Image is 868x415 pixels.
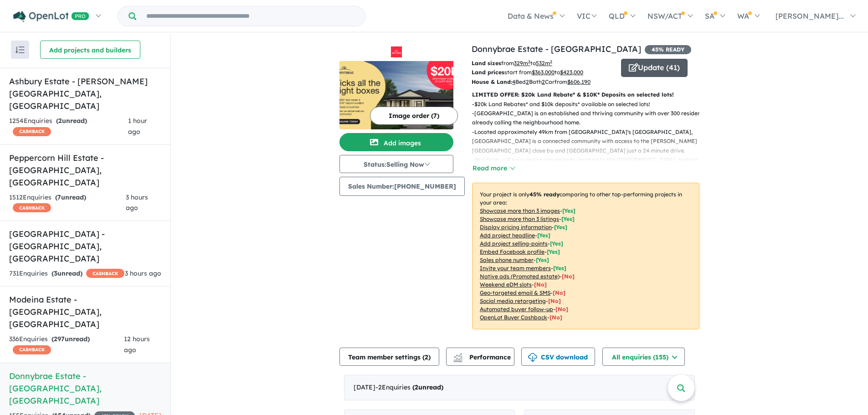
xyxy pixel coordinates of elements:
[536,256,549,263] span: [ Yes ]
[412,383,443,391] strong: ( unread)
[528,59,530,64] sup: 2
[528,353,537,362] img: download icon
[375,383,443,391] span: - 2 Enquir ies
[560,69,583,76] u: $ 423,000
[521,348,595,366] button: CSV download
[480,248,544,255] u: Embed Facebook profile
[550,240,563,247] span: [ Yes ]
[480,224,552,231] u: Display pricing information
[9,228,161,265] h5: [GEOGRAPHIC_DATA] - [GEOGRAPHIC_DATA] , [GEOGRAPHIC_DATA]
[472,44,641,54] a: Donnybrae Estate - [GEOGRAPHIC_DATA]
[472,68,614,77] p: start from
[550,314,562,321] span: [No]
[472,163,515,174] button: Read more
[86,269,124,278] span: CASHBACK
[550,59,552,64] sup: 2
[425,353,428,361] span: 2
[55,193,86,201] strong: ( unread)
[339,348,439,366] button: Team member settings (2)
[339,43,453,129] a: Donnybrae Estate - Donnybrook LogoDonnybrae Estate - Donnybrook
[480,240,548,247] u: Add project selling-points
[9,75,161,112] h5: Ashbury Estate - [PERSON_NAME][GEOGRAPHIC_DATA] , [GEOGRAPHIC_DATA]
[534,281,547,288] span: [No]
[9,370,161,407] h5: Donnybrae Estate - [GEOGRAPHIC_DATA] , [GEOGRAPHIC_DATA]
[13,203,51,212] span: CASHBACK
[339,177,465,196] button: Sales Number:[PHONE_NUMBER]
[339,155,453,173] button: Status:Selling Now
[542,78,545,85] u: 2
[472,60,501,67] b: Land sizes
[472,183,699,329] p: Your project is only comparing to other top-performing projects in your area: - - - - - - - - - -...
[9,192,126,214] div: 1512 Enquir ies
[128,117,147,136] span: 1 hour ago
[514,60,530,67] u: 329 m
[54,269,57,277] span: 3
[480,281,532,288] u: Weekend eDM slots
[446,348,514,366] button: Performance
[472,78,512,85] b: House & Land:
[536,60,552,67] u: 532 m
[480,207,560,214] u: Showcase more than 3 images
[472,59,614,68] p: from
[530,60,552,67] span: to
[40,41,140,59] button: Add projects and builders
[776,11,844,20] span: [PERSON_NAME]...
[480,265,551,272] u: Invite your team members
[480,289,550,296] u: Geo-targeted email & SMS
[58,117,62,125] span: 2
[645,45,691,54] span: 45 % READY
[621,59,688,77] button: Update (41)
[56,117,87,125] strong: ( unread)
[9,152,161,189] h5: Peppercorn Hill Estate - [GEOGRAPHIC_DATA] , [GEOGRAPHIC_DATA]
[453,356,462,362] img: bar-chart.svg
[472,77,614,87] p: Bed Bath Car from
[344,375,695,400] div: [DATE]
[472,100,707,109] p: - $20k Land Rebates* and $10k deposits* available on selected lots!
[567,78,591,85] u: $ 606,190
[526,78,529,85] u: 2
[454,353,462,358] img: line-chart.svg
[561,215,575,222] span: [ Yes ]
[9,334,124,356] div: 336 Enquir ies
[57,193,61,201] span: 7
[13,11,89,22] img: Openlot PRO Logo White
[480,232,535,239] u: Add project headline
[455,353,511,361] span: Performance
[51,335,90,343] strong: ( unread)
[562,207,575,214] span: [ Yes ]
[472,128,707,155] p: - Located approximately 49km from [GEOGRAPHIC_DATA]'s [GEOGRAPHIC_DATA], [GEOGRAPHIC_DATA] is a c...
[472,155,707,183] p: - Residents will enjoy being conveniently located to the [GEOGRAPHIC_DATA], making the commute in...
[602,348,685,366] button: All enquiries (155)
[51,269,82,277] strong: ( unread)
[548,297,561,304] span: [No]
[553,265,566,272] span: [ Yes ]
[562,273,575,280] span: [No]
[480,215,559,222] u: Showcase more than 3 listings
[553,289,565,296] span: [No]
[472,109,707,128] p: - [GEOGRAPHIC_DATA] is an established and thriving community with over 300 residents already call...
[554,224,567,231] span: [ Yes ]
[532,69,555,76] u: $ 363,000
[9,293,161,330] h5: Modeina Estate - [GEOGRAPHIC_DATA] , [GEOGRAPHIC_DATA]
[339,61,453,129] img: Donnybrae Estate - Donnybrook
[512,78,515,85] u: 4
[9,116,128,138] div: 1254 Enquir ies
[555,306,568,313] span: [No]
[529,191,560,198] b: 45 % ready
[472,90,699,99] p: LIMITED OFFER: $20k Land Rebate* & $10K* Deposits on selected lots!
[480,273,560,280] u: Native ads (Promoted estate)
[54,335,65,343] span: 297
[9,268,124,279] div: 731 Enquir ies
[125,269,161,277] span: 3 hours ago
[555,69,583,76] span: to
[138,6,363,26] input: Try estate name, suburb, builder or developer
[537,232,550,239] span: [ Yes ]
[547,248,560,255] span: [ Yes ]
[480,306,553,313] u: Automated buyer follow-up
[15,46,25,53] img: sort.svg
[472,69,504,76] b: Land prices
[126,193,148,212] span: 3 hours ago
[370,107,458,125] button: Image order (7)
[343,46,450,57] img: Donnybrae Estate - Donnybrook Logo
[480,256,534,263] u: Sales phone number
